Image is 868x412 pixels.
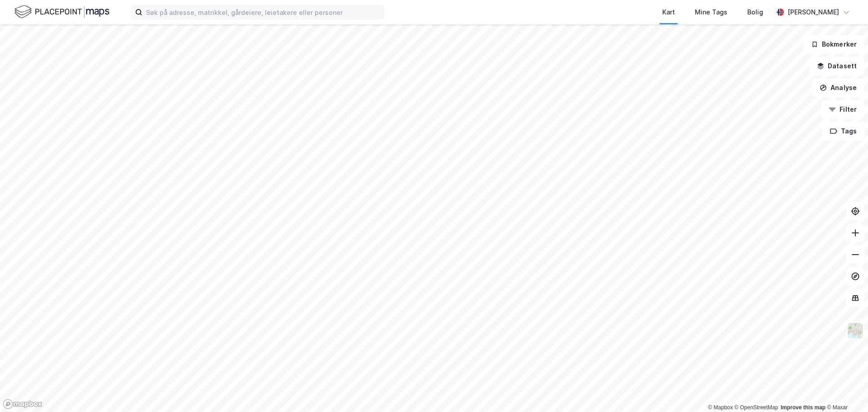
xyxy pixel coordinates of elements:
div: Kontrollprogram for chat [823,369,868,412]
div: Bolig [747,7,763,18]
button: Datasett [809,57,864,75]
div: [PERSON_NAME] [788,7,839,18]
img: logo.f888ab2527a4732fd821a326f86c7f29.svg [14,4,109,20]
button: Filter [821,100,864,118]
button: Analyse [812,79,864,97]
div: Mine Tags [695,7,727,18]
input: Søk på adresse, matrikkel, gårdeiere, leietakere eller personer [142,5,384,19]
button: Tags [822,122,864,140]
a: OpenStreetMap [735,404,778,411]
a: Mapbox homepage [3,399,42,409]
a: Improve this map [781,404,826,411]
iframe: Chat Widget [823,369,868,412]
div: Kart [662,7,675,18]
img: Z [847,322,864,339]
a: Mapbox [708,404,733,411]
button: Bokmerker [803,35,864,53]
